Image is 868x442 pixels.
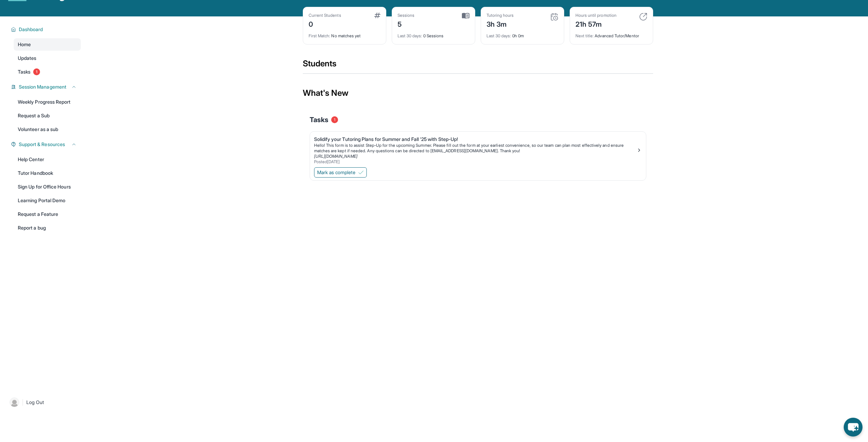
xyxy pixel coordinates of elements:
span: Home [18,41,31,48]
a: [URL][DOMAIN_NAME] [314,154,358,159]
span: 1 [331,116,338,123]
a: Updates [14,52,81,64]
img: card [639,13,647,21]
div: Students [303,58,653,73]
div: Advanced Tutor/Mentor [575,29,647,39]
span: | [22,398,24,406]
span: Support & Resources [19,141,65,148]
div: Posted [DATE] [314,159,636,165]
a: Request a Sub [14,109,81,122]
img: user-img [10,398,19,407]
a: Sign Up for Office Hours [14,181,81,193]
img: card [374,13,380,18]
div: Hours until promotion [575,13,617,18]
span: Tasks [310,115,328,125]
button: Session Management [16,83,77,90]
span: Last 30 days : [398,33,422,38]
span: Updates [18,55,37,62]
span: Mark as complete [317,169,355,176]
img: card [462,13,469,19]
a: Report a bug [14,222,81,234]
div: No matches yet [309,29,380,39]
div: What's New [303,78,653,108]
span: Session Management [19,83,66,90]
a: |Log Out [7,395,81,410]
div: 21h 57m [575,18,617,29]
span: First Match : [309,33,331,38]
div: Sessions [398,13,415,18]
div: 0 Sessions [398,29,469,39]
div: 0h 0m [487,29,558,39]
p: Hello! This form is to assist Step-Up for the upcoming Summer. Please fill out the form at your e... [314,143,636,154]
div: 3h 3m [487,18,514,29]
span: Last 30 days : [487,33,511,38]
button: Mark as complete [314,167,367,178]
span: Tasks [18,68,30,75]
a: Tasks1 [14,66,81,78]
a: Home [14,38,81,51]
a: Request a Feature [14,208,81,220]
a: Tutor Handbook [14,167,81,179]
div: Tutoring hours [487,13,514,18]
a: Solidify your Tutoring Plans for Summer and Fall '25 with Step-Up!Hello! This form is to assist S... [310,132,646,166]
div: Solidify your Tutoring Plans for Summer and Fall '25 with Step-Up! [314,136,636,143]
span: 1 [33,68,40,75]
span: Log Out [26,399,44,406]
a: Volunteer as a sub [14,123,81,135]
div: 0 [309,18,341,29]
a: Help Center [14,153,81,166]
button: Support & Resources [16,141,77,148]
button: chat-button [844,418,863,437]
span: Dashboard [19,26,43,33]
span: Next title : [575,33,594,38]
a: Learning Portal Demo [14,194,81,207]
a: Weekly Progress Report [14,96,81,108]
div: 5 [398,18,415,29]
img: Mark as complete [358,170,364,175]
button: Dashboard [16,26,77,33]
img: card [550,13,558,21]
div: Current Students [309,13,341,18]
